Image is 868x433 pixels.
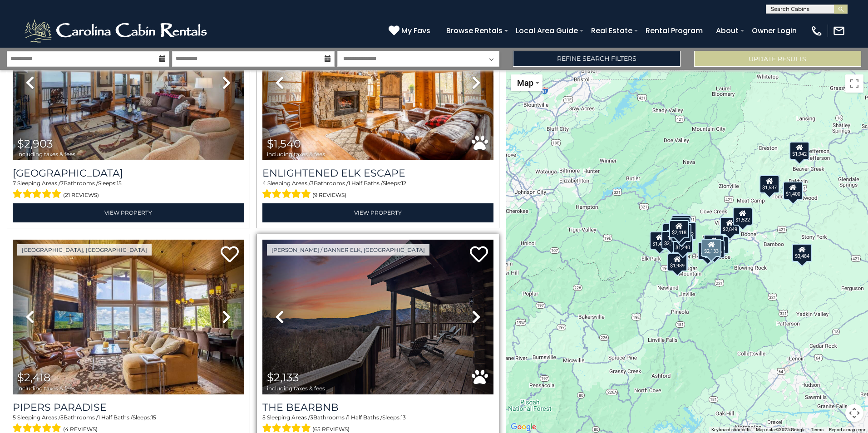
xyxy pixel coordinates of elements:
[13,167,244,179] a: [GEOGRAPHIC_DATA]
[587,23,637,39] a: Real Estate
[810,25,823,37] img: phone-regular-white.png
[13,5,244,160] img: thumbnail_163268257.jpeg
[698,242,718,260] div: $1,958
[267,244,429,256] a: [PERSON_NAME] / Banner Elk, [GEOGRAPHIC_DATA]
[792,244,812,262] div: $3,133
[267,371,299,384] span: $2,133
[671,215,691,233] div: $1,989
[13,179,244,201] div: Sleeping Areas / Bathrooms / Sleeps:
[262,180,266,187] span: 4
[348,180,383,187] span: 1 Half Baths /
[667,253,687,271] div: $1,989
[262,203,494,222] a: View Property
[17,244,152,256] a: [GEOGRAPHIC_DATA], [GEOGRAPHIC_DATA]
[783,182,803,200] div: $1,400
[13,203,244,222] a: View Property
[513,51,680,67] a: Refine Search Filters
[672,214,688,232] div: $837
[671,224,691,242] div: $2,903
[470,245,488,265] a: Add to favorites
[17,371,50,384] span: $2,418
[262,167,494,179] a: Enlightened Elk Escape
[759,175,779,193] div: $1,537
[508,421,538,433] img: Google
[673,235,693,253] div: $1,240
[401,25,430,36] span: My Favs
[705,240,725,258] div: $1,329
[650,231,670,250] div: $1,449
[676,222,696,240] div: $1,122
[789,142,809,160] div: $1,942
[262,5,494,160] img: thumbnail_164433091.jpeg
[262,240,494,394] img: thumbnail_163977593.jpeg
[756,427,805,432] span: Map data ©2025 Google
[13,401,244,413] a: Pipers Paradise
[151,414,156,421] span: 15
[711,427,750,433] button: Keyboard shortcuts
[811,427,824,432] a: Terms
[17,151,75,157] span: including taxes & fees
[709,236,729,254] div: $2,841
[661,231,681,249] div: $2,192
[63,189,99,201] span: (21 reviews)
[117,180,122,187] span: 15
[845,74,863,93] button: Toggle fullscreen view
[267,137,301,150] span: $1,540
[701,239,721,257] div: $2,133
[17,137,53,150] span: $2,903
[704,235,724,253] div: $1,408
[401,180,406,187] span: 12
[732,207,752,226] div: $1,522
[262,414,266,421] span: 5
[511,23,582,39] a: Local Area Guide
[13,240,244,394] img: thumbnail_166630216.jpeg
[747,23,801,39] a: Owner Login
[13,414,16,421] span: 5
[312,189,346,201] span: (9 reviews)
[17,385,75,391] span: including taxes & fees
[442,23,507,39] a: Browse Rentals
[221,245,239,265] a: Add to favorites
[845,404,863,422] button: Map camera controls
[23,17,211,44] img: White-1-2.png
[792,244,812,262] div: $3,484
[641,23,707,39] a: Rental Program
[98,414,133,421] span: 1 Half Baths /
[262,401,494,413] a: The Bearbnb
[508,421,538,433] a: Open this area in Google Maps (opens a new window)
[13,167,244,179] h3: Southern Star Lodge
[311,180,314,187] span: 3
[310,414,313,421] span: 3
[671,217,690,236] div: $1,749
[711,23,743,39] a: About
[517,78,533,88] span: Map
[694,51,861,67] button: Update Results
[389,25,433,37] a: My Favs
[13,180,16,187] span: 7
[348,414,382,421] span: 1 Half Baths /
[401,414,406,421] span: 13
[720,217,740,235] div: $2,849
[833,25,845,37] img: mail-regular-white.png
[262,179,494,201] div: Sleeping Areas / Bathrooms / Sleeps:
[511,74,542,91] button: Change map style
[829,427,865,432] a: Report a map error
[267,385,325,391] span: including taxes & fees
[60,414,64,421] span: 5
[267,151,325,157] span: including taxes & fees
[669,220,689,238] div: $2,418
[60,180,64,187] span: 7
